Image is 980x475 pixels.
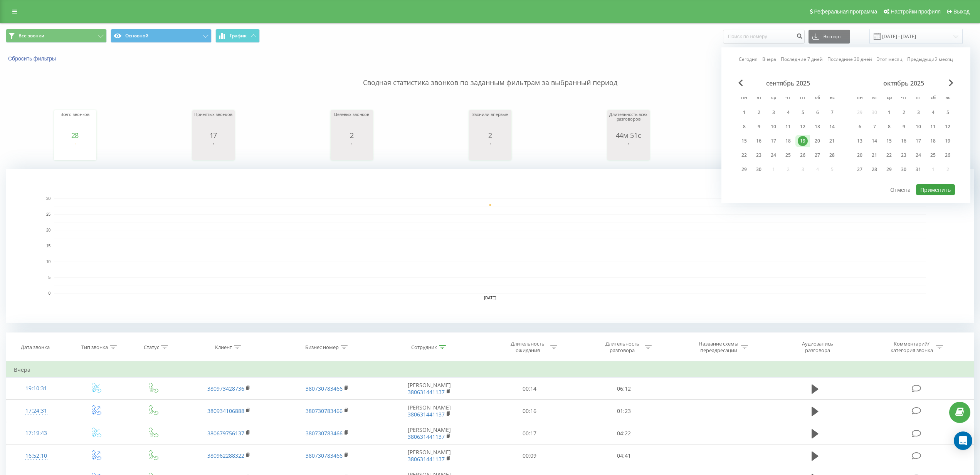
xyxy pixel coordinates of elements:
div: 4 [783,107,793,117]
a: 380631441137 [408,388,445,396]
div: 8 [884,122,894,132]
span: Все звонки [18,33,44,39]
div: Длительность всех разговоров [609,112,648,131]
div: вс 12 окт. 2025 г. [940,121,955,133]
div: сб 6 сент. 2025 г. [810,107,825,118]
div: Статус [144,344,159,351]
div: 28 [869,164,879,175]
div: 29 [884,164,894,175]
div: 16 [899,136,909,146]
td: [PERSON_NAME] [377,422,482,445]
a: 380631441137 [408,411,445,418]
div: Open Intercom Messenger [954,431,972,450]
span: Next Month [949,79,953,86]
div: пт 26 сент. 2025 г. [795,149,810,161]
text: 20 [46,228,51,232]
div: вт 21 окт. 2025 г. [867,149,882,161]
div: чт 18 сент. 2025 г. [781,135,795,147]
div: 17:24:31 [14,403,59,418]
div: вс 7 сент. 2025 г. [825,107,839,118]
div: вт 7 окт. 2025 г. [867,121,882,133]
div: 19:10:31 [14,381,59,396]
span: Настройки профиля [891,8,941,15]
div: 14 [827,122,837,132]
div: ср 29 окт. 2025 г. [882,164,896,175]
abbr: вторник [753,92,765,104]
div: 11 [928,122,938,132]
div: пт 17 окт. 2025 г. [911,135,926,147]
abbr: пятница [913,92,924,104]
abbr: понедельник [854,92,866,104]
div: 29 [739,164,749,175]
div: 16:52:10 [14,448,59,463]
div: вт 23 сент. 2025 г. [751,149,766,161]
div: Название схемы переадресации [698,341,739,354]
span: Реферальная программа [814,8,877,15]
div: Звонили впервые [471,112,509,131]
span: График [230,33,247,39]
div: сб 4 окт. 2025 г. [926,107,940,118]
td: Вчера [6,362,974,378]
div: вт 9 сент. 2025 г. [751,121,766,133]
button: Основной [111,29,212,43]
div: ср 22 окт. 2025 г. [882,149,896,161]
div: чт 30 окт. 2025 г. [896,164,911,175]
div: вс 19 окт. 2025 г. [940,135,955,147]
div: A chart. [6,169,974,323]
abbr: понедельник [738,92,750,104]
div: 19 [798,136,808,146]
div: 17 [768,136,778,146]
text: 30 [46,196,51,201]
div: ср 24 сент. 2025 г. [766,149,781,161]
text: 25 [46,212,51,217]
abbr: пятница [797,92,809,104]
div: ср 17 сент. 2025 г. [766,135,781,147]
div: A chart. [471,139,509,162]
div: 19 [943,136,953,146]
div: 6 [812,107,822,117]
td: [PERSON_NAME] [377,400,482,422]
div: чт 16 окт. 2025 г. [896,135,911,147]
div: 30 [754,164,764,175]
abbr: воскресенье [942,92,953,104]
text: 0 [48,291,50,295]
span: Previous Month [738,79,743,86]
abbr: суббота [812,92,823,104]
button: Применить [916,184,955,195]
div: ср 10 сент. 2025 г. [766,121,781,133]
div: Дата звонка [21,344,50,351]
div: пн 1 сент. 2025 г. [737,107,751,118]
div: 22 [884,150,894,160]
div: 22 [739,150,749,160]
div: сб 20 сент. 2025 г. [810,135,825,147]
button: График [215,29,260,43]
abbr: четверг [898,92,909,104]
a: 380973428736 [207,385,244,392]
div: пт 12 сент. 2025 г. [795,121,810,133]
div: 20 [812,136,822,146]
div: сб 13 сент. 2025 г. [810,121,825,133]
div: 9 [899,122,909,132]
div: 2 [471,131,509,139]
div: вс 21 сент. 2025 г. [825,135,839,147]
div: 28 [827,150,837,160]
td: 01:23 [577,400,671,422]
div: 2 [333,131,371,139]
div: чт 2 окт. 2025 г. [896,107,911,118]
div: 23 [899,150,909,160]
div: 30 [899,164,909,175]
div: ср 1 окт. 2025 г. [882,107,896,118]
div: ср 3 сент. 2025 г. [766,107,781,118]
div: пн 13 окт. 2025 г. [852,135,867,147]
div: 1 [884,107,894,117]
div: Длительность ожидания [507,341,548,354]
a: 380631441137 [408,433,445,440]
button: Сбросить фильтры [6,55,60,62]
abbr: вторник [869,92,880,104]
div: вт 2 сент. 2025 г. [751,107,766,118]
div: 20 [855,150,865,160]
div: сб 11 окт. 2025 г. [926,121,940,133]
div: чт 11 сент. 2025 г. [781,121,795,133]
div: октябрь 2025 [852,79,955,87]
div: чт 9 окт. 2025 г. [896,121,911,133]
